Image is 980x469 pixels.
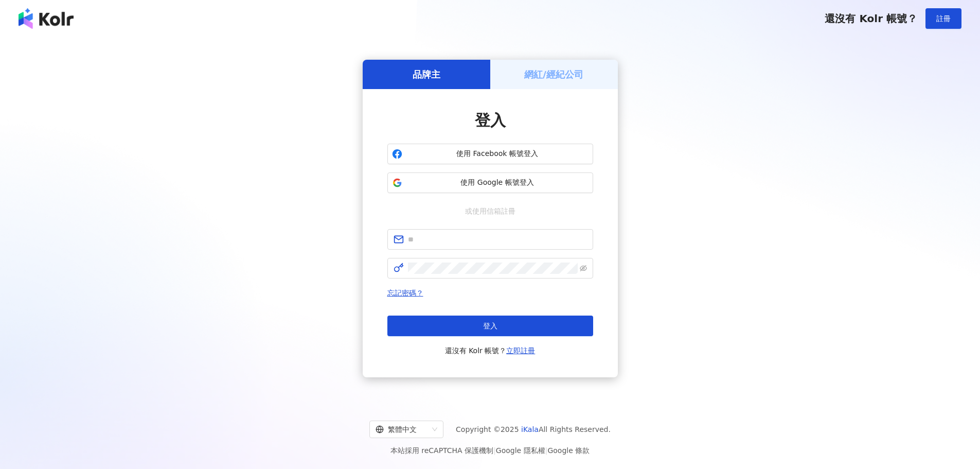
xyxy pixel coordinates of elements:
[390,444,590,457] span: 本站採用 reCAPTCHA 保護機制
[493,446,496,455] span: |
[521,425,539,433] a: iKala
[456,423,611,436] span: Copyright © 2025 All Rights Reserved.
[376,421,428,438] div: 繁體中文
[825,12,917,25] span: 還沒有 Kolr 帳號？
[387,316,593,336] button: 登入
[506,346,535,355] a: 立即註冊
[475,111,506,129] span: 登入
[483,322,497,330] span: 登入
[413,68,440,81] h5: 品牌主
[925,8,961,29] button: 註冊
[406,149,589,159] span: 使用 Facebook 帳號登入
[445,344,536,357] span: 還沒有 Kolr 帳號？
[387,144,593,164] button: 使用 Facebook 帳號登入
[496,446,545,455] a: Google 隱私權
[524,68,583,81] h5: 網紅/經紀公司
[19,8,74,29] img: logo
[580,265,587,272] span: eye-invisible
[387,172,593,193] button: 使用 Google 帳號登入
[545,446,548,455] span: |
[458,205,523,217] span: 或使用信箱註冊
[406,178,589,188] span: 使用 Google 帳號登入
[387,289,423,297] a: 忘記密碼？
[936,14,951,23] span: 註冊
[547,446,590,455] a: Google 條款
